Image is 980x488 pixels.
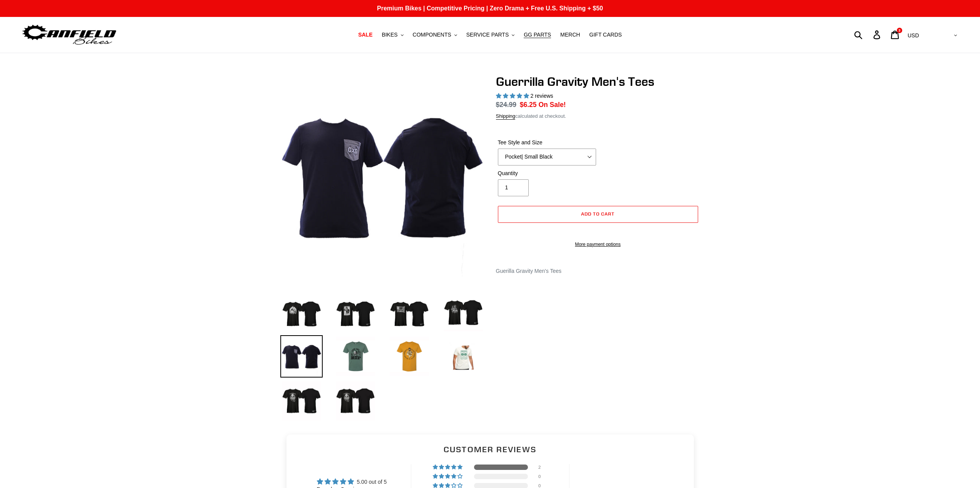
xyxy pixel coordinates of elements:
img: Load image into Gallery viewer, Guerrilla Gravity Men&#39;s Tees [334,291,377,333]
span: COMPONENTS [413,32,451,38]
span: 5.00 out of 5 [357,479,387,485]
span: GG PARTS [524,32,551,38]
a: GIFT CARDS [585,30,626,40]
span: 3 [898,28,900,32]
h2: Customer Reviews [293,444,688,455]
span: SERVICE PARTS [466,32,509,38]
a: MERCH [556,30,584,40]
h1: Guerrilla Gravity Men's Tees [496,74,700,89]
a: 3 [886,27,905,43]
img: Load image into Gallery viewer, Guerrilla Gravity Men&#39;s Tees [442,335,484,378]
img: Load image into Gallery viewer, Guerrilla Gravity Men&#39;s Tees [442,291,484,333]
div: Average rating is 5.00 stars [317,477,387,486]
span: MERCH [560,32,580,38]
span: SALE [358,32,372,38]
input: Search [858,26,878,43]
span: On Sale! [538,100,566,110]
a: SALE [354,30,376,40]
img: Load image into Gallery viewer, Guerrilla Gravity Men&#39;s Tees [334,380,377,422]
span: 2 reviews [530,93,553,99]
img: Load image into Gallery viewer, Guerrilla Gravity Men&#39;s Tees [280,291,323,333]
label: Tee Style and Size [498,139,596,147]
img: Load image into Gallery viewer, Guerrilla Gravity Men&#39;s Tees [280,335,323,378]
a: Shipping [496,113,516,120]
div: 2 [538,465,548,470]
button: SERVICE PARTS [462,30,518,40]
button: Add to cart [498,206,698,223]
span: Add to cart [581,211,615,217]
span: 5.00 stars [496,93,531,99]
a: GG PARTS [520,30,555,40]
img: Load image into Gallery viewer, Guerrilla Gravity Men&#39;s Tees [388,291,431,333]
button: BIKES [378,30,407,40]
a: More payment options [498,241,698,248]
img: Load image into Gallery viewer, Guerrilla Gravity Men&#39;s Tees [388,335,431,378]
span: BIKES [382,32,397,38]
label: Quantity [498,169,596,177]
img: Load image into Gallery viewer, Guerrilla Gravity Men&#39;s Tees [280,380,323,422]
div: calculated at checkout. [496,112,700,120]
img: Load image into Gallery viewer, Guerrilla Gravity Men&#39;s Tees [334,335,377,378]
span: GIFT CARDS [589,32,622,38]
div: 100% (2) reviews with 5 star rating [433,465,464,470]
div: Guerilla Gravity Men's Tees [496,267,700,275]
s: $24.99 [496,101,517,109]
button: COMPONENTS [409,30,461,40]
img: Canfield Bikes [21,23,117,47]
span: $6.25 [520,101,537,109]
